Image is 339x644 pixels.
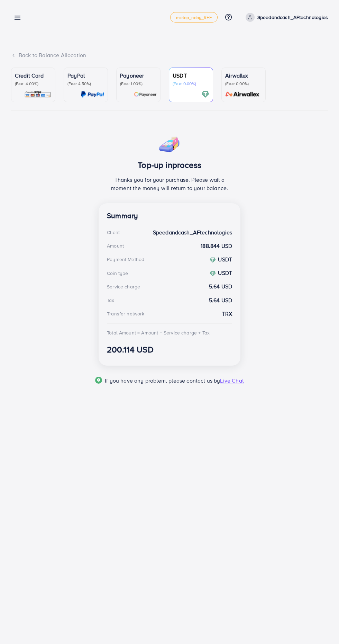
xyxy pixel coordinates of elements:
p: (Fee: 0.00%) [225,81,262,87]
strong: 5.64 USD [209,283,232,290]
p: PayPal [67,71,104,80]
img: card [24,90,52,98]
span: Live Chat [220,377,244,384]
a: Speedandcash_AFtechnologies [243,13,328,22]
div: Total Amount = Amount + Service charge + Tax [107,329,210,336]
p: USDT [173,71,209,80]
img: coin [210,257,216,263]
a: metap_oday_REF [170,12,217,23]
img: card [223,90,262,98]
p: Credit Card [15,71,52,80]
span: If you have any problem, please contact us by [105,377,220,384]
span: metap_oday_REF [176,15,211,20]
img: card [81,90,104,98]
strong: 5.64 USD [209,296,232,304]
strong: USDT [218,269,232,277]
div: Back to Balance Allocation [11,51,328,59]
div: Client [107,229,120,236]
h3: 200.114 USD [107,345,232,355]
img: Popup guide [95,377,102,384]
h4: Summary [107,212,232,220]
h3: Top-up inprocess [107,160,232,170]
strong: USDT [218,256,232,263]
div: Coin type [107,270,128,277]
p: (Fee: 1.00%) [120,81,157,87]
div: Transfer network [107,310,145,317]
p: (Fee: 4.50%) [67,81,104,87]
p: Thanks you for your purchase. Please wait a moment the money will return to your balance. [107,176,232,192]
p: Speedandcash_AFtechnologies [257,13,328,21]
strong: Speedandcash_AFtechnologies [153,229,232,236]
strong: TRX [222,310,232,318]
div: Tax [107,297,114,304]
p: Payoneer [120,71,157,80]
p: Airwallex [225,71,262,80]
p: (Fee: 4.00%) [15,81,52,87]
div: Amount [107,242,124,249]
img: card [201,90,209,98]
div: Service charge [107,283,140,290]
iframe: Chat [310,613,334,639]
div: Payment Method [107,256,144,263]
img: coin [210,270,216,277]
img: card [134,90,157,98]
p: (Fee: 0.00%) [173,81,209,87]
img: success [158,132,181,154]
strong: 188.844 USD [201,242,232,250]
